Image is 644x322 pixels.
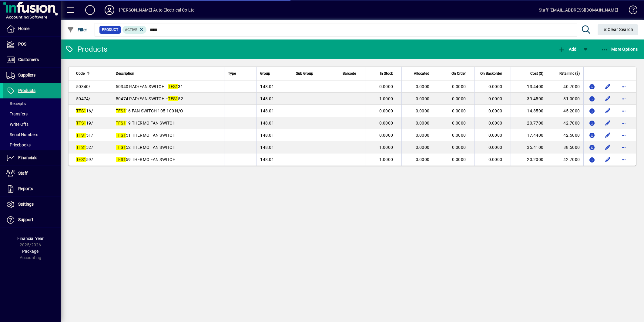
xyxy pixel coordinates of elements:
[76,157,93,162] span: 59/
[379,133,393,138] span: 0.0000
[603,106,613,116] button: Edit
[65,44,107,54] div: Products
[260,70,288,77] div: Group
[3,109,61,119] a: Transfers
[260,121,274,125] span: 148.01
[76,108,86,113] em: TFS1
[451,70,466,77] span: On Order
[488,133,502,138] span: 0.0000
[3,37,61,52] a: POS
[260,145,274,150] span: 148.01
[511,117,547,129] td: 20.7700
[296,70,313,77] span: Sub Group
[260,96,274,101] span: 148.01
[547,129,583,141] td: 42.5000
[511,129,547,141] td: 17.4400
[511,153,547,166] td: 20.2000
[260,70,270,77] span: Group
[511,80,547,93] td: 13.4400
[619,130,629,140] button: More options
[116,96,183,101] span: 50474 RAD/FAN SWITCH = 52
[116,121,176,125] span: 19 THERMO FAN SWITCH
[452,108,466,113] span: 0.0000
[260,157,274,162] span: 148.01
[603,155,613,164] button: Edit
[619,155,629,164] button: More options
[3,150,61,166] a: Financials
[511,93,547,105] td: 39.4500
[6,142,31,147] span: Pricebooks
[416,145,430,150] span: 0.0000
[76,108,93,113] span: 16/
[3,98,61,109] a: Receipts
[619,94,629,104] button: More options
[452,157,466,162] span: 0.0000
[511,105,547,117] td: 14.8500
[80,5,100,15] button: Add
[379,96,393,101] span: 1.0000
[416,84,430,89] span: 0.0000
[18,73,35,77] span: Suppliers
[488,157,502,162] span: 0.0000
[3,212,61,228] a: Support
[452,145,466,150] span: 0.0000
[3,21,61,36] a: Home
[116,70,134,77] span: Description
[478,70,508,77] div: On Backorder
[619,106,629,116] button: More options
[488,84,502,89] span: 0.0000
[369,70,398,77] div: In Stock
[619,82,629,91] button: More options
[452,133,466,138] span: 0.0000
[488,121,502,125] span: 0.0000
[3,197,61,212] a: Settings
[511,141,547,153] td: 35.4100
[414,70,429,77] span: Allocated
[3,140,61,150] a: Pricebooks
[547,153,583,166] td: 42.7000
[67,27,87,32] span: Filter
[416,96,430,101] span: 0.0000
[125,28,137,32] span: Active
[296,70,335,77] div: Sub Group
[122,26,147,34] mat-chip: Activation Status: Active
[116,108,126,113] em: TFS1
[6,132,38,137] span: Serial Numbers
[18,57,39,62] span: Customers
[3,119,61,129] a: Write Offs
[619,142,629,152] button: More options
[416,133,430,138] span: 0.0000
[65,24,89,35] button: Filter
[76,70,85,77] span: Code
[116,145,176,150] span: 52 THERMO FAN SWITCH
[119,5,195,15] div: [PERSON_NAME] Auto Electrical Co Ltd
[547,80,583,93] td: 40.7000
[76,121,93,125] span: 19/
[18,155,37,160] span: Financials
[488,108,502,113] span: 0.0000
[343,70,361,77] div: Barcode
[6,111,28,116] span: Transfers
[228,70,253,77] div: Type
[168,84,178,89] em: TFS1
[379,157,393,162] span: 1.0000
[547,141,583,153] td: 88.5000
[18,202,34,207] span: Settings
[603,118,613,128] button: Edit
[116,70,220,77] div: Description
[76,96,91,101] span: 50474/
[100,5,119,15] button: Profile
[598,24,638,35] button: Clear
[260,133,274,138] span: 148.01
[601,47,638,52] span: More Options
[18,217,33,222] span: Support
[603,94,613,104] button: Edit
[228,70,236,77] span: Type
[624,1,636,21] a: Knowledge Base
[260,108,274,113] span: 148.01
[116,157,176,162] span: 59 THERMO FAN SWITCH
[76,121,86,125] em: TFS1
[452,121,466,125] span: 0.0000
[6,122,29,127] span: Write Offs
[76,145,93,150] span: 52/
